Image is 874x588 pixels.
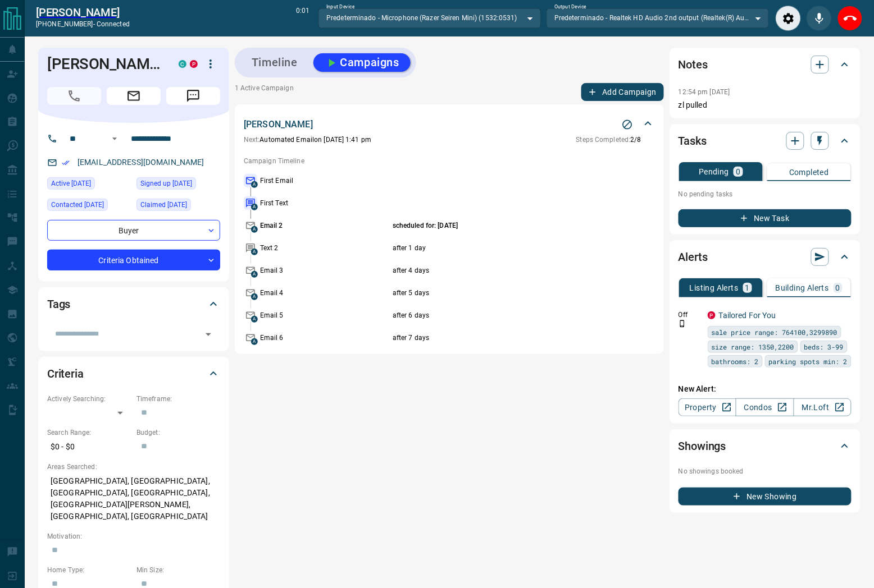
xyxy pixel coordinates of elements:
p: [PERSON_NAME] [244,118,313,131]
p: Automated Email on [DATE] 1:41 pm [244,135,371,145]
div: Sun Sep 14 2025 [136,199,220,214]
p: Listing Alerts [690,284,739,292]
button: New Task [679,209,852,227]
span: Claimed [DATE] [140,199,187,210]
p: Off [679,310,701,320]
p: after 5 days [393,288,609,298]
p: 0 [836,284,840,292]
p: Text 2 [260,243,390,253]
h2: Notes [679,56,708,73]
h2: Tasks [679,132,707,150]
p: Completed [789,168,829,176]
span: connected [97,20,130,28]
div: Notes [679,51,852,78]
button: Timeline [240,53,309,72]
div: Predeterminado - Microphone (Razer Seiren Mini) (1532:0531) [318,8,541,27]
p: Search Range: [47,428,131,438]
div: Predeterminado - Realtek HD Audio 2nd output (Realtek(R) Audio) [547,8,769,27]
p: Email 2 [260,220,390,231]
a: Condos [736,398,794,416]
p: Email 4 [260,288,390,298]
h2: Tags [47,295,70,313]
p: 0:01 [296,6,309,31]
div: Sun Sep 14 2025 [47,177,131,193]
span: A [251,271,258,278]
p: [PHONE_NUMBER] - [36,19,130,29]
div: Mute [807,6,832,31]
div: Criteria Obtained [47,250,220,270]
p: First Email [260,176,390,186]
button: Stop Campaign [619,116,636,133]
div: Criteria [47,360,220,387]
button: Open [201,327,216,342]
p: 0 [736,168,740,176]
p: 12:54 pm [DATE] [679,88,730,96]
p: scheduled for: [DATE] [393,220,609,231]
p: Email 5 [260,310,390,320]
span: sale price range: 764100,3299890 [712,327,837,338]
span: Message [166,87,220,105]
span: A [251,316,258,323]
p: 1 Active Campaign [235,83,294,101]
p: Campaign Timeline [244,156,655,166]
a: Tailored For You [719,311,776,320]
span: Signed up [DATE] [140,178,192,189]
p: Email 3 [260,265,390,275]
div: Buyer [47,220,220,241]
p: after 4 days [393,265,609,275]
h2: [PERSON_NAME] [36,6,130,19]
button: Campaigns [313,53,411,72]
p: $0 - $0 [47,438,131,456]
span: Email [107,87,161,105]
p: Actively Searching: [47,394,131,404]
h1: [PERSON_NAME] [47,55,162,73]
span: Next: [244,136,260,144]
div: Mon Sep 15 2025 [47,199,131,214]
div: property.ca [190,60,198,68]
button: Add Campaign [581,83,664,101]
span: A [251,293,258,300]
p: Min Size: [136,565,220,575]
p: Email 6 [260,333,390,343]
div: Tue Mar 15 2022 [136,177,220,193]
span: beds: 3-99 [804,341,844,352]
h2: Criteria [47,365,84,383]
p: zl pulled [679,99,852,111]
p: after 6 days [393,310,609,320]
div: Alerts [679,244,852,270]
p: Pending [699,168,729,176]
span: A [251,181,258,188]
label: Output Device [554,3,586,11]
span: parking spots min: 2 [769,356,848,367]
p: after 1 day [393,243,609,253]
div: Audio Settings [776,6,801,31]
p: Budget: [136,428,220,438]
p: after 7 days [393,333,609,343]
span: bathrooms: 2 [712,356,759,367]
p: Areas Searched: [47,462,220,472]
span: size range: 1350,2200 [712,341,794,352]
button: New Showing [679,488,852,506]
span: Active [DATE] [51,178,91,189]
p: 1 [745,284,750,292]
p: 2 / 8 [576,135,641,145]
span: Contacted [DATE] [51,199,104,210]
div: condos.ca [179,60,186,68]
div: Tags [47,291,220,318]
div: End Call [837,6,863,31]
span: A [251,249,258,255]
p: Motivation: [47,531,220,541]
svg: Push Notification Only [679,320,686,328]
p: No showings booked [679,466,852,476]
p: No pending tasks [679,186,852,203]
div: Tasks [679,127,852,154]
svg: Email Verified [62,159,70,167]
a: Property [679,398,736,416]
div: property.ca [708,311,716,319]
label: Input Device [326,3,355,11]
h2: Showings [679,437,726,455]
a: [EMAIL_ADDRESS][DOMAIN_NAME] [78,158,204,167]
span: A [251,338,258,345]
span: A [251,226,258,233]
h2: Alerts [679,248,708,266]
